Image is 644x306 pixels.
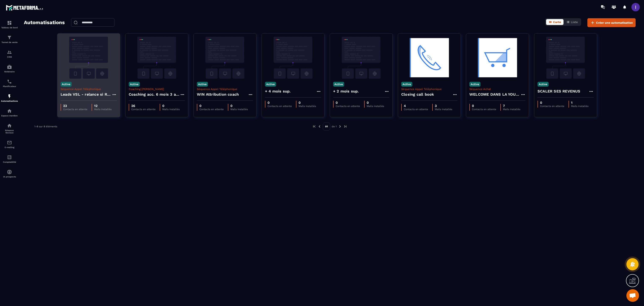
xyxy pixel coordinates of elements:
a: automationsautomationsEspace membre [1,105,18,120]
img: automation-background [538,37,594,79]
p: Active [469,82,480,87]
a: formationformationTunnel de vente [1,32,18,47]
p: Mails installés [435,108,452,111]
p: de 1 [332,125,337,128]
p: Contacts en attente [63,108,87,111]
p: E-mailing [1,146,18,148]
p: Contacts en attente [404,108,428,111]
img: automations [7,108,12,113]
p: Contacts en attente [267,105,292,108]
p: Tunnel de vente [1,41,18,43]
p: 01 [323,122,330,130]
p: Mails installés [230,108,248,111]
p: 1 [571,101,588,105]
h4: WELCOME DANS LA YOUGC ACADEMY [469,91,521,97]
p: 0 [299,101,316,105]
p: Active [401,82,412,87]
button: Créer une automatisation [587,18,636,27]
p: 0 [267,101,292,105]
span: Liste [571,20,578,24]
img: scheduler [7,79,12,84]
img: automations [7,169,12,174]
p: 26 [131,104,156,108]
button: Carte [546,19,563,25]
h4: SCALER SES REVENUS [538,88,580,94]
img: formation [7,20,12,25]
p: IA prospects [1,176,18,178]
p: Coaching [PERSON_NAME] [129,87,185,91]
img: social-network [7,123,12,128]
p: 0 [199,104,224,108]
img: automation-background [61,37,117,79]
p: 12 [94,104,112,108]
p: CRM [1,56,18,58]
img: prev [312,125,316,128]
p: Comptabilité [1,161,18,163]
p: Active [265,82,276,87]
p: Webinaire [1,70,18,73]
img: automation-background [333,37,389,79]
a: accountantaccountantComptabilité [1,152,18,166]
a: Ouvrir le chat [626,289,639,302]
h4: + 2 mois sup. [333,88,359,94]
p: Contacts en attente [472,108,496,111]
p: 0 [230,104,248,108]
p: Active [333,82,344,87]
a: schedulerschedulerPlanificateur [1,76,18,91]
span: Carte [553,20,561,24]
h4: Coaching acc. 6 mois 3 appels [129,91,180,97]
img: formation [7,35,12,40]
p: 23 [63,104,87,108]
a: social-networksocial-networkRéseaux Sociaux [1,120,18,137]
h4: Closing call book [401,91,434,97]
p: Mails installés [367,105,384,108]
p: Contacts en attente [131,108,156,111]
h2: Automatisations [24,18,65,27]
p: Planificateur [1,85,18,87]
img: automation-background [401,37,457,79]
p: Tableau de bord [1,26,18,29]
p: Séquence Appel Téléphonique [61,87,117,91]
button: Liste [564,19,580,25]
img: next [343,125,347,128]
p: Active [197,82,208,87]
img: email [7,140,12,145]
p: Contacts en attente [336,105,360,108]
p: Automatisations [1,100,18,102]
a: formationformationCRM [1,47,18,61]
p: Contacts en attente [540,105,564,108]
a: automationsautomationsWebinaire [1,61,18,76]
a: emailemailE-mailing [1,137,18,152]
p: Espace membre [1,115,18,117]
p: Séquence Appel Téléphonique [401,87,457,91]
h4: + 4 mois sup. [265,88,291,94]
p: Mails installés [571,105,588,108]
p: Mails installés [94,108,112,111]
img: formation [7,50,12,55]
p: Réseaux Sociaux [1,129,18,134]
span: Créer une automatisation [596,21,633,25]
p: Mails installés [299,105,316,108]
p: 0 [367,101,384,105]
img: automation-background [197,37,253,79]
p: 1-8 sur 8 éléments [34,125,57,128]
img: automation-background [129,37,185,79]
p: 0 [540,101,564,105]
h4: Leads VSL - relance si RDV non pris [61,91,112,97]
img: accountant [7,155,12,160]
a: automationsautomationsAutomatisations [1,91,18,105]
p: Mails installés [162,108,180,111]
p: 3 [435,104,452,108]
p: 0 [162,104,180,108]
p: Active [129,82,140,87]
a: formationformationTableau de bord [1,17,18,32]
h4: WIN Attribution coach [197,91,239,97]
img: automation-background [469,37,526,79]
p: 4 [404,104,428,108]
img: automation-background [265,37,321,79]
img: prev [318,125,321,128]
img: automations [7,94,12,99]
p: 7 [503,104,520,108]
p: Active [538,82,549,87]
p: 0 [472,104,496,108]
